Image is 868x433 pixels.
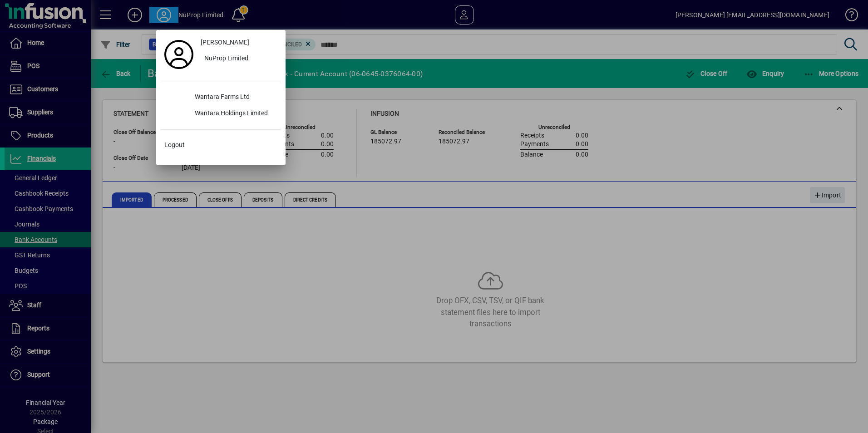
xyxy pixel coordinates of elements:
[161,137,281,153] button: Logout
[201,38,249,47] span: [PERSON_NAME]
[197,51,281,67] button: NuProp Limited
[187,89,281,106] div: Wantara Farms Ltd
[197,34,281,51] a: [PERSON_NAME]
[161,46,197,63] a: Profile
[164,140,185,150] span: Logout
[187,106,281,122] div: Wantara Holdings Limited
[161,106,281,122] button: Wantara Holdings Limited
[161,89,281,106] button: Wantara Farms Ltd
